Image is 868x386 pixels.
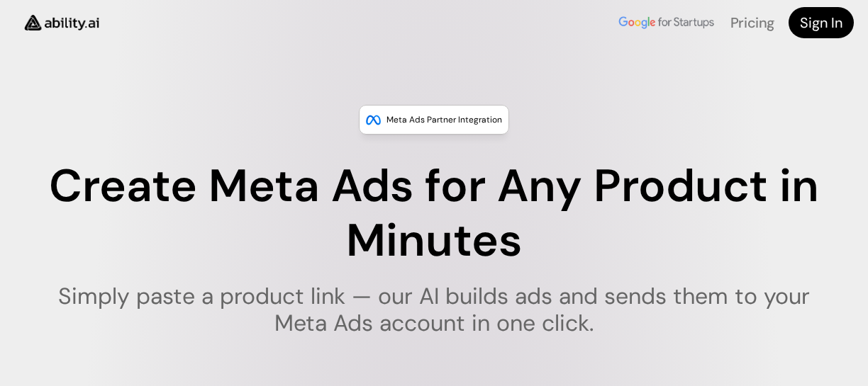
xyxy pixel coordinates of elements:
a: Sign In [789,7,854,38]
h1: Simply paste a product link — our AI builds ads and sends them to your Meta Ads account in one cl... [45,283,823,337]
a: Pricing [730,13,774,32]
h4: Sign In [800,13,842,33]
h1: Create Meta Ads for Any Product in Minutes [45,159,823,268]
p: Meta Ads Partner Integration [386,113,502,127]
